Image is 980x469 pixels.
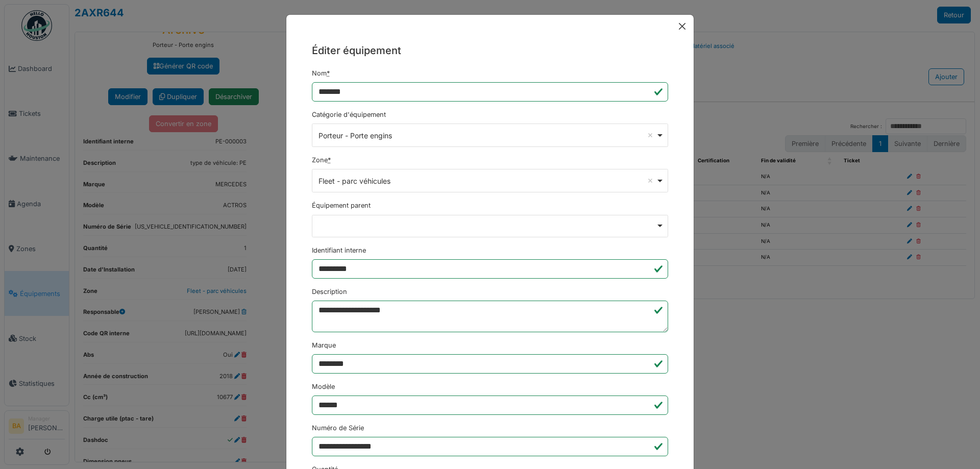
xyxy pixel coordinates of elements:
abbr: Requis [327,69,330,77]
div: Porteur - Porte engins [318,130,656,141]
button: Remove item: '905' [645,130,655,140]
label: Équipement parent [312,201,371,210]
label: Marque [312,340,336,350]
h5: Éditer équipement [312,43,668,58]
button: Remove item: '5164' [645,176,655,186]
label: Identifiant interne [312,245,366,255]
label: Catégorie d'équipement [312,110,386,119]
div: Fleet - parc véhicules [318,176,656,186]
button: Close [675,19,690,34]
abbr: Requis [328,156,331,164]
label: Description [312,287,347,297]
label: Numéro de Série [312,423,364,433]
label: Zone [312,155,331,165]
label: Nom [312,68,330,78]
label: Modèle [312,382,335,391]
